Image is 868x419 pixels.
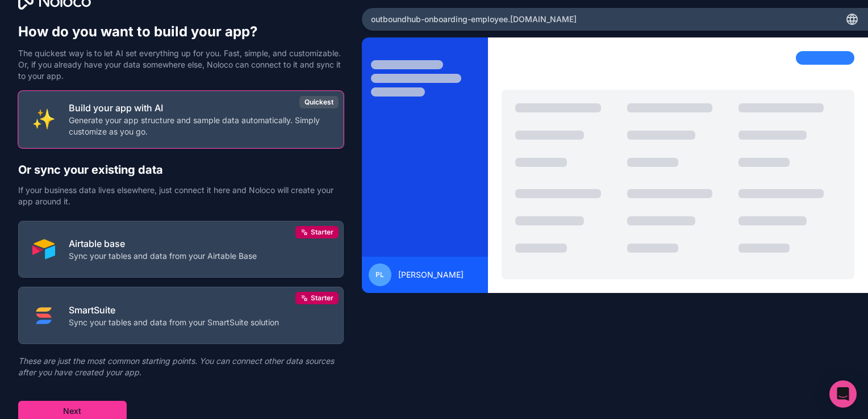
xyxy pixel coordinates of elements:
div: Open Intercom Messenger [829,380,857,408]
img: SMART_SUITE [32,304,55,327]
h1: How do you want to build your app? [18,23,344,41]
p: Build your app with AI [69,101,329,115]
p: These are just the most common starting points. You can connect other data sources after you have... [18,355,344,378]
h2: Or sync your existing data [18,162,344,178]
span: [PERSON_NAME] [398,269,464,280]
button: AIRTABLEAirtable baseSync your tables and data from your Airtable BaseStarter [18,221,344,278]
span: outboundhub-onboarding-employee .[DOMAIN_NAME] [371,14,577,25]
button: INTERNAL_WITH_AIBuild your app with AIGenerate your app structure and sample data automatically. ... [18,91,344,148]
img: AIRTABLE [32,238,55,261]
p: Sync your tables and data from your Airtable Base [69,250,257,262]
span: PL [375,270,384,279]
div: Quickest [299,96,339,108]
p: Airtable base [69,237,257,250]
button: SMART_SUITESmartSuiteSync your tables and data from your SmartSuite solutionStarter [18,287,344,344]
span: Starter [311,228,333,237]
p: If your business data lives elsewhere, just connect it here and Noloco will create your app aroun... [18,185,344,207]
p: Generate your app structure and sample data automatically. Simply customize as you go. [69,115,329,137]
img: INTERNAL_WITH_AI [32,108,55,131]
p: Sync your tables and data from your SmartSuite solution [69,317,279,328]
span: Starter [311,294,333,303]
p: The quickest way is to let AI set everything up for you. Fast, simple, and customizable. Or, if y... [18,48,344,82]
p: SmartSuite [69,303,279,317]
